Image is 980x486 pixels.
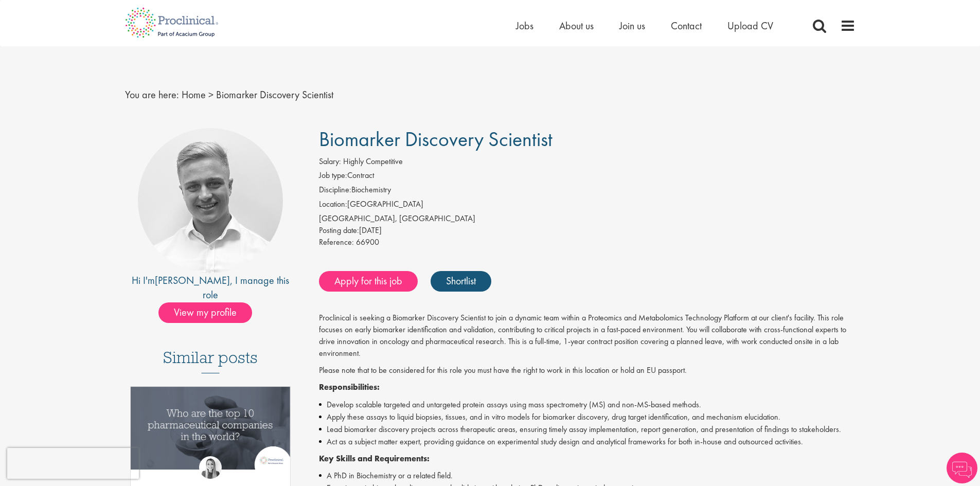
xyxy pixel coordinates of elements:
li: Develop scalable targeted and untargeted protein assays using mass spectrometry (MS) and non-MS-b... [319,399,856,411]
label: Reference: [319,237,354,248]
a: Shortlist [431,271,491,292]
label: Location: [319,199,347,210]
span: Posting date: [319,225,359,236]
a: Contact [671,19,702,32]
a: breadcrumb link [182,88,206,101]
strong: Responsibilities: [319,382,380,392]
label: Discipline: [319,184,351,196]
li: Apply these assays to liquid biopsies, tissues, and in vitro models for biomarker discovery, drug... [319,411,856,423]
span: Highly Competitive [343,156,403,167]
div: [GEOGRAPHIC_DATA], [GEOGRAPHIC_DATA] [319,213,856,225]
span: View my profile [158,302,252,323]
span: You are here: [125,88,179,101]
a: Jobs [516,19,533,32]
li: Biochemistry [319,184,856,199]
li: Lead biomarker discovery projects across therapeutic areas, ensuring timely assay implementation,... [319,423,856,436]
a: Join us [619,19,645,32]
a: About us [559,19,594,32]
img: Chatbot [947,453,977,483]
a: Upload CV [727,19,773,32]
img: Top 10 pharmaceutical companies in the world 2025 [131,387,291,470]
strong: Key Skills and Requirements: [319,453,430,464]
label: Job type: [319,170,347,182]
p: Proclinical is seeking a Biomarker Discovery Scientist to join a dynamic team within a Proteomics... [319,312,856,359]
h3: Similar posts [163,349,258,373]
span: Biomarker Discovery Scientist [319,126,553,152]
li: Act as a subject matter expert, providing guidance on experimental study design and analytical fr... [319,436,856,448]
div: Hi I'm , I manage this role [125,273,296,302]
iframe: reCAPTCHA [7,448,139,479]
span: Biomarker Discovery Scientist [216,88,333,101]
li: A PhD in Biochemistry or a related field. [319,470,856,482]
li: Contract [319,170,856,184]
span: 66900 [356,237,379,247]
a: Link to a post [131,387,291,478]
p: Please note that to be considered for this role you must have the right to work in this location ... [319,365,856,376]
img: imeage of recruiter Joshua Bye [138,128,283,273]
a: View my profile [158,304,262,318]
a: Apply for this job [319,271,418,292]
img: Hannah Burke [199,456,222,479]
label: Salary: [319,156,341,168]
li: [GEOGRAPHIC_DATA] [319,199,856,213]
div: [DATE] [319,225,856,237]
a: [PERSON_NAME] [155,274,230,287]
span: > [208,88,213,101]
